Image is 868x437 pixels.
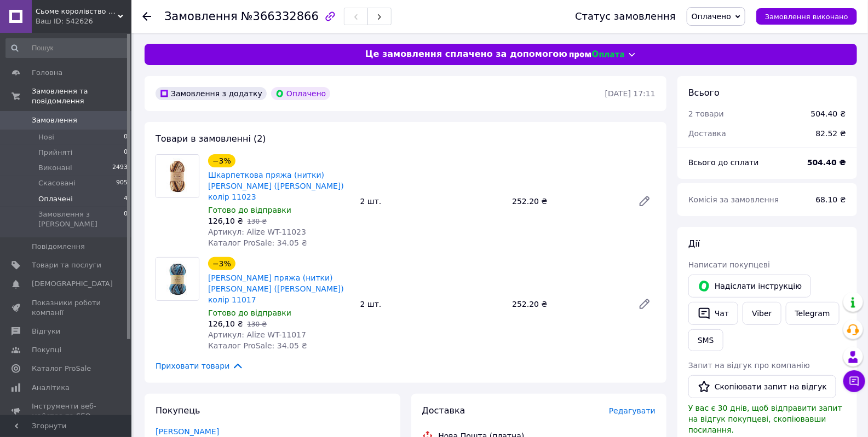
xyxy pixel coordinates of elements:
[208,257,235,270] div: −3%
[743,302,781,325] a: Viber
[786,302,840,325] a: Telegram
[688,302,738,325] button: Чат
[112,163,128,173] span: 2493
[688,375,836,398] button: Скопіювати запит на відгук
[756,8,857,25] button: Замовлення виконано
[208,171,344,201] a: Шкарпеткова пряжа (нитки) [PERSON_NAME] ([PERSON_NAME]) колір 11023
[688,195,779,204] span: Комісія за замовлення
[508,194,629,209] div: 252.20 ₴
[5,38,129,58] input: Пошук
[32,298,101,318] span: Показники роботи компанії
[32,279,113,289] span: [DEMOGRAPHIC_DATA]
[124,209,128,229] span: 0
[688,88,720,98] span: Всього
[575,11,676,22] div: Статус замовлення
[688,329,723,351] button: SMS
[156,155,199,197] img: Шкарпеткова пряжа (нитки) Alize Wooltime (Алізе Вултайм) колір 11023
[422,405,465,416] span: Доставка
[247,218,267,225] span: 130 ₴
[208,206,291,214] span: Готово до відправки
[208,341,307,350] span: Каталог ProSale: 34.05 ₴
[38,148,72,158] span: Прийняті
[765,13,848,21] span: Замовлення виконано
[32,364,91,374] span: Каталог ProSale
[156,360,244,372] span: Приховати товари
[688,129,726,138] span: Доставка
[688,260,770,269] span: Написати покупцеві
[208,308,291,317] span: Готово до відправки
[32,327,60,336] span: Відгуки
[208,238,307,247] span: Каталог ProSale: 34.05 ₴
[634,293,656,315] a: Редагувати
[38,194,73,204] span: Оплачені
[32,242,85,252] span: Повідомлення
[156,427,219,436] a: [PERSON_NAME]
[32,68,62,78] span: Головна
[124,132,128,142] span: 0
[208,273,344,304] a: [PERSON_NAME] пряжа (нитки) [PERSON_NAME] ([PERSON_NAME]) колір 11017
[809,121,853,145] div: 82.52 ₴
[688,109,724,118] span: 2 товари
[605,89,656,98] time: [DATE] 17:11
[816,195,846,204] span: 68.10 ₴
[32,86,131,106] span: Замовлення та повідомлення
[634,190,656,212] a: Редагувати
[271,87,330,100] div: Оплачено
[843,370,865,392] button: Чат з покупцем
[32,260,101,270] span: Товари та послуги
[36,7,118,16] span: Сьоме королівство АРТ-студія
[807,158,846,167] b: 504.40 ₴
[38,209,124,229] span: Замовлення з [PERSON_NAME]
[208,154,235,167] div: −3%
[142,11,151,22] div: Повернутися назад
[208,217,243,225] span: 126,10 ₴
[32,115,77,125] span: Замовлення
[32,401,101,421] span: Інструменти веб-майстра та SEO
[38,178,76,188] span: Скасовані
[692,12,731,21] span: Оплачено
[811,108,846,119] div: 504.40 ₴
[609,406,656,415] span: Редагувати
[156,133,266,144] span: Товари в замовленні (2)
[688,158,759,167] span: Всього до сплати
[208,330,306,339] span: Артикул: Alize WT-11017
[36,16,131,26] div: Ваш ID: 542626
[688,404,842,434] span: У вас є 30 днів, щоб відправити запит на відгук покупцеві, скопіювавши посилання.
[247,321,267,328] span: 130 ₴
[208,319,243,328] span: 126,10 ₴
[124,148,128,158] span: 0
[356,296,508,312] div: 2 шт.
[365,48,567,61] span: Це замовлення сплачено за допомогою
[241,10,319,23] span: №366332866
[32,345,61,355] span: Покупці
[688,238,700,249] span: Дії
[208,228,306,236] span: Артикул: Alize WT-11023
[38,132,54,142] span: Нові
[38,163,72,173] span: Виконані
[156,87,267,100] div: Замовлення з додатку
[688,275,811,298] button: Надіслати інструкцію
[32,383,70,393] span: Аналітика
[124,194,128,204] span: 4
[116,178,128,188] span: 905
[156,258,199,300] img: Шкарпеткова пряжа (нитки) Alize Wooltime (Алізе Вултайм) колір 11017
[156,405,200,416] span: Покупець
[688,361,810,370] span: Запит на відгук про компанію
[508,296,629,312] div: 252.20 ₴
[164,10,238,23] span: Замовлення
[356,194,508,209] div: 2 шт.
